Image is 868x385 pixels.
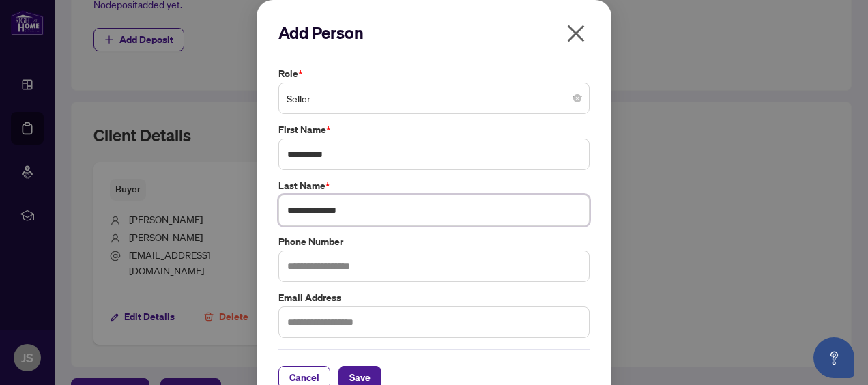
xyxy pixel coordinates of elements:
button: Open asap [813,337,854,378]
h2: Add Person [278,22,590,44]
label: Email Address [278,290,590,305]
label: Phone Number [278,234,590,249]
span: Seller [287,85,581,111]
span: close [565,23,587,44]
label: Role [278,66,590,81]
span: close-circle [573,94,581,102]
label: Last Name [278,178,590,193]
label: First Name [278,122,590,137]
